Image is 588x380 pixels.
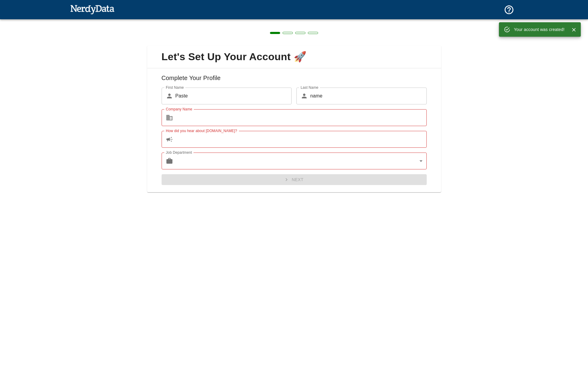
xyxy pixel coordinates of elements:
label: First Name [166,85,184,90]
div: Your account was created! [514,24,565,35]
label: How did you hear about [DOMAIN_NAME]? [166,128,237,133]
label: Company Name [166,107,192,112]
label: Job Department [166,150,192,155]
button: Close [569,25,578,34]
span: Let's Set Up Your Account 🚀 [152,51,436,63]
label: Last Name [301,85,318,90]
button: Support and Documentation [500,1,518,19]
img: NerdyData.com [70,3,114,15]
h6: Complete Your Profile [152,73,436,88]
